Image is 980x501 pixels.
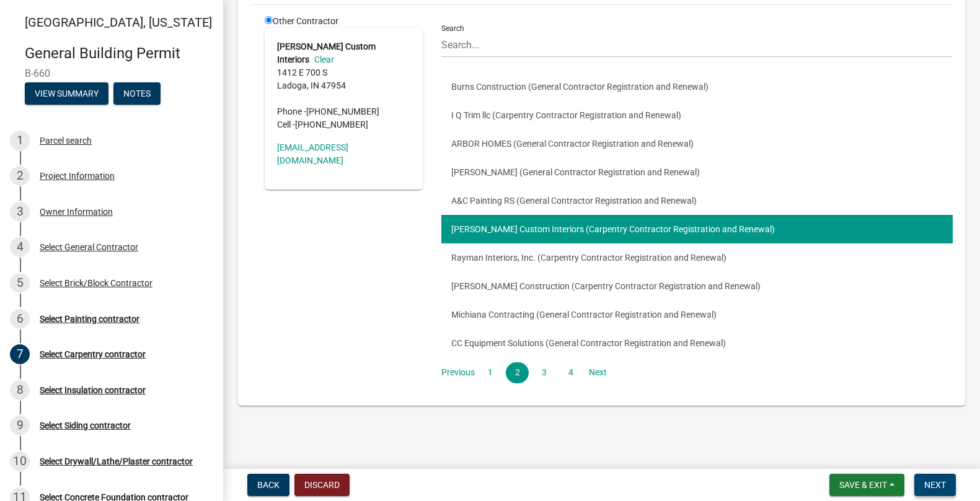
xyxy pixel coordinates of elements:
[40,386,146,394] div: Select Insulation contractor
[40,350,146,359] div: Select Carpentry contractor
[914,474,956,496] button: Next
[10,166,30,186] div: 2
[441,300,953,329] button: Michiana Contracting (General Contractor Registration and Renewal)
[40,243,138,251] div: Select General Contractor
[441,362,953,383] nav: Page navigation
[247,474,289,496] button: Back
[306,107,379,116] span: [PHONE_NUMBER]
[25,45,213,63] h4: General Building Permit
[10,131,30,150] div: 1
[40,136,92,145] div: Parcel search
[40,279,152,287] div: Select Brick/Block Contractor
[441,215,953,243] button: [PERSON_NAME] Custom Interiors (Carpentry Contractor Registration and Renewal)
[277,40,410,131] address: 1412 E 700 S Ladoga, IN 47954
[10,416,30,435] div: 9
[441,158,953,186] button: [PERSON_NAME] (General Contractor Registration and Renewal)
[441,129,953,158] button: ARBOR HOMES (General Contractor Registration and Renewal)
[10,451,30,471] div: 10
[441,329,953,357] button: CC Equipment Solutions (General Contractor Registration and Renewal)
[277,142,348,165] a: [EMAIL_ADDRESS][DOMAIN_NAME]
[441,272,953,300] button: [PERSON_NAME] Construction (Carpentry Contractor Registration and Renewal)
[277,120,295,129] abbr: Cell -
[25,15,212,30] span: [GEOGRAPHIC_DATA], [US_STATE]
[560,362,582,383] a: 4
[10,202,30,222] div: 3
[277,41,376,64] strong: [PERSON_NAME] Custom Interiors
[10,344,30,364] div: 7
[40,172,115,180] div: Project Information
[829,474,904,496] button: Save & Exit
[441,362,475,383] a: Previous
[257,480,280,490] span: Back
[441,72,953,101] button: Burns Construction (General Contractor Registration and Renewal)
[441,101,953,129] button: I Q Trim llc (Carpentry Contractor Registration and Renewal)
[295,120,368,129] span: [PHONE_NUMBER]
[441,243,953,272] button: Rayman Interiors, Inc. (Carpentry Contractor Registration and Renewal)
[40,421,131,430] div: Select Siding contractor
[10,273,30,293] div: 5
[25,68,198,79] span: B-660
[506,362,528,383] a: 2
[255,15,432,393] div: Other Contractor
[441,32,953,58] input: Search...
[40,207,113,216] div: Owner Information
[40,457,193,466] div: Select Drywall/Lathe/Plaster contractor
[113,82,161,105] button: Notes
[277,107,306,116] abbr: Phone -
[924,480,946,490] span: Next
[10,380,30,400] div: 8
[309,54,334,64] a: Clear
[10,309,30,329] div: 6
[533,362,555,383] a: 3
[839,480,887,490] span: Save & Exit
[113,89,161,99] wm-modal-confirm: Notes
[25,82,108,105] button: View Summary
[40,315,139,323] div: Select Painting contractor
[25,89,108,99] wm-modal-confirm: Summary
[10,237,30,257] div: 4
[587,362,609,383] a: Next
[479,362,501,383] a: 1
[294,474,350,496] button: Discard
[441,186,953,215] button: A&C Painting RS (General Contractor Registration and Renewal)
